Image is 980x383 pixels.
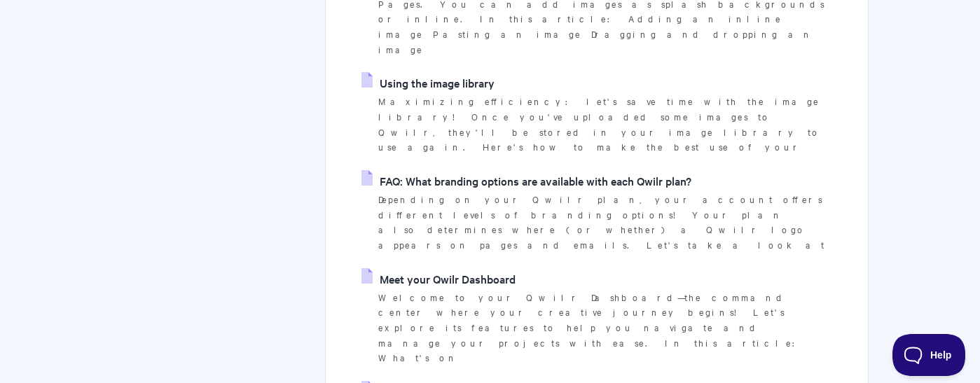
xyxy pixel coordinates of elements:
[361,72,495,93] a: Using the image library
[892,334,966,376] iframe: Toggle Customer Support
[361,170,691,191] a: FAQ: What branding options are available with each Qwilr plan?
[378,94,832,155] p: Maximizing efficiency: let's save time with the image library! Once you've uploaded some images t...
[378,192,832,253] p: Depending on your Qwilr plan, your account offers different levels of branding options! Your plan...
[361,268,516,289] a: Meet your Qwilr Dashboard
[378,290,832,366] p: Welcome to your Qwilr Dashboard—the command center where your creative journey begins! Let's expl...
